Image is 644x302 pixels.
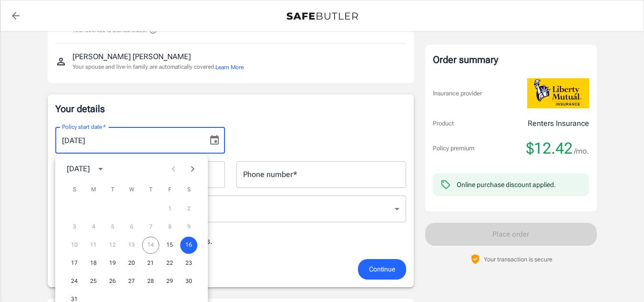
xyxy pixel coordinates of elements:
button: Choose date, selected date is Aug 16, 2025 [205,131,224,150]
a: back to quotes [6,6,25,25]
button: Next month [183,159,202,178]
button: 17 [66,255,83,272]
span: Saturday [180,180,197,199]
span: Tuesday [104,180,121,199]
button: 18 [85,255,102,272]
button: Continue [358,259,406,280]
input: MM/DD/YYYY [55,127,201,154]
label: Policy start date [62,123,106,131]
button: 25 [85,273,102,290]
div: [DATE] [67,163,90,175]
button: 29 [161,273,178,290]
button: 19 [104,255,121,272]
button: 15 [161,237,178,254]
button: calendar view is open, switch to year view [92,161,109,177]
button: 27 [123,273,140,290]
p: Insurance provider [433,89,482,98]
p: Your transaction is secure [484,255,552,264]
button: Learn More [215,63,244,72]
p: Your spouse and live-in family are automatically covered. [72,62,244,72]
button: 26 [104,273,121,290]
input: Enter number [236,161,406,188]
button: 16 [180,237,197,254]
p: [PERSON_NAME] [PERSON_NAME] [72,51,191,62]
button: 30 [180,273,197,290]
span: Wednesday [123,180,140,199]
p: Your details [55,102,406,115]
span: Friday [161,180,178,199]
span: Continue [369,263,395,275]
div: Online purchase discount applied. [457,180,556,189]
img: Back to quotes [286,12,358,20]
span: Sunday [66,180,83,199]
button: 28 [142,273,159,290]
span: Thursday [142,180,159,199]
p: Product [433,119,454,128]
span: Monday [85,180,102,199]
button: 24 [66,273,83,290]
button: 22 [161,255,178,272]
img: Liberty Mutual [527,78,589,108]
svg: Insured person [55,56,67,67]
button: 20 [123,255,140,272]
div: Order summary [433,52,589,67]
span: /mo. [574,145,589,158]
button: 23 [180,255,197,272]
span: $12.42 [526,139,572,158]
p: Renters Insurance [528,118,589,129]
p: Policy premium [433,144,474,153]
button: 21 [142,255,159,272]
